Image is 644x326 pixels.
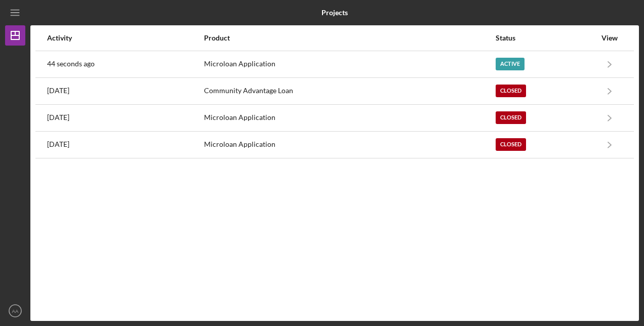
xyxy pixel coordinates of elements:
[47,60,95,68] time: 2025-10-01 21:26
[204,52,494,77] div: Microloan Application
[496,138,526,151] div: Closed
[5,301,25,321] button: AA
[321,9,348,17] b: Projects
[47,113,69,121] time: 2024-10-09 21:51
[204,105,494,131] div: Microloan Application
[47,34,203,42] div: Activity
[47,140,69,148] time: 2023-09-26 20:04
[12,308,19,314] text: AA
[496,111,526,124] div: Closed
[496,58,525,70] div: Active
[597,34,622,42] div: View
[47,87,69,95] time: 2025-07-11 02:36
[496,85,526,97] div: Closed
[204,78,494,104] div: Community Advantage Loan
[204,34,494,42] div: Product
[204,132,494,157] div: Microloan Application
[496,34,596,42] div: Status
